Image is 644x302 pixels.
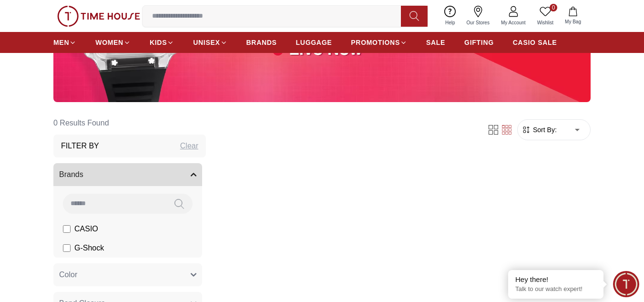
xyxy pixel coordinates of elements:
a: PROMOTIONS [351,34,407,51]
span: Our Stores [463,19,493,26]
span: My Account [497,19,530,26]
span: KIDS [150,38,167,47]
span: Color [59,269,77,281]
a: MEN [53,34,76,51]
button: Brands [53,163,202,186]
button: Sort By: [521,125,557,135]
p: Talk to our watch expert! [515,285,596,293]
span: LUGGAGE [296,38,332,47]
span: My Bag [561,18,585,25]
div: Clear [180,140,198,152]
span: 0 [550,4,557,11]
a: GIFTING [464,34,494,51]
h3: Filter By [61,140,99,152]
a: Our Stores [461,4,495,28]
span: PROMOTIONS [351,38,400,47]
a: UNISEX [193,34,227,51]
span: WOMEN [95,38,123,47]
span: GIFTING [464,38,494,47]
span: Help [441,19,459,26]
img: ... [57,6,140,27]
a: Help [440,4,461,28]
span: Sort By: [531,125,557,135]
button: My Bag [559,5,587,27]
a: BRANDS [246,34,277,51]
input: G-Shock [63,244,71,252]
div: Hey there! [515,275,596,284]
a: WOMEN [95,34,131,51]
span: Brands [59,169,83,180]
a: 0Wishlist [532,4,559,28]
div: Chat Widget [613,271,639,297]
span: CASIO [74,223,98,235]
a: CASIO SALE [513,34,557,51]
span: SALE [426,38,445,47]
a: KIDS [150,34,174,51]
span: CASIO SALE [513,38,557,47]
input: CASIO [63,225,71,233]
a: SALE [426,34,445,51]
button: Color [53,263,202,286]
span: G-Shock [74,242,104,254]
span: Wishlist [533,19,557,26]
span: MEN [53,38,69,47]
a: LUGGAGE [296,34,332,51]
span: BRANDS [246,38,277,47]
span: UNISEX [193,38,220,47]
h6: 0 Results Found [53,112,206,135]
